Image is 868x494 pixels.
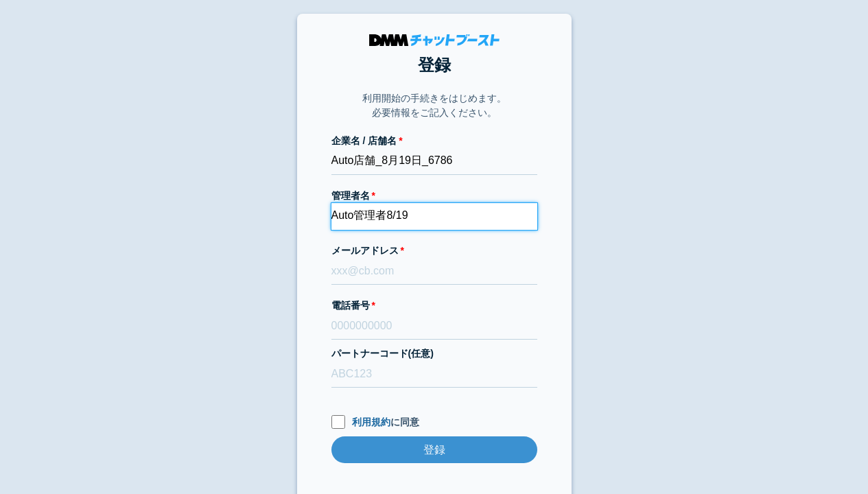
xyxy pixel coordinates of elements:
a: 利用規約 [352,416,390,427]
input: xxx@cb.com [331,258,537,285]
input: 会話 太郎 [331,203,537,230]
img: DMMチャットブースト [369,34,500,46]
input: 登録 [331,436,537,463]
label: に同意 [331,415,537,430]
input: ABC123 [331,361,537,388]
label: 電話番号 [331,298,537,313]
label: 企業名 / 店舗名 [331,134,537,148]
p: 利用開始の手続きをはじめます。 必要情報をご記入ください。 [362,91,506,120]
label: パートナーコード(任意) [331,346,537,361]
label: 管理者名 [331,189,537,203]
input: 株式会社チャットブースト [331,148,537,175]
h1: 登録 [331,53,537,78]
input: 利用規約に同意 [331,415,345,429]
label: メールアドレス [331,244,537,258]
input: 0000000000 [331,313,537,340]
